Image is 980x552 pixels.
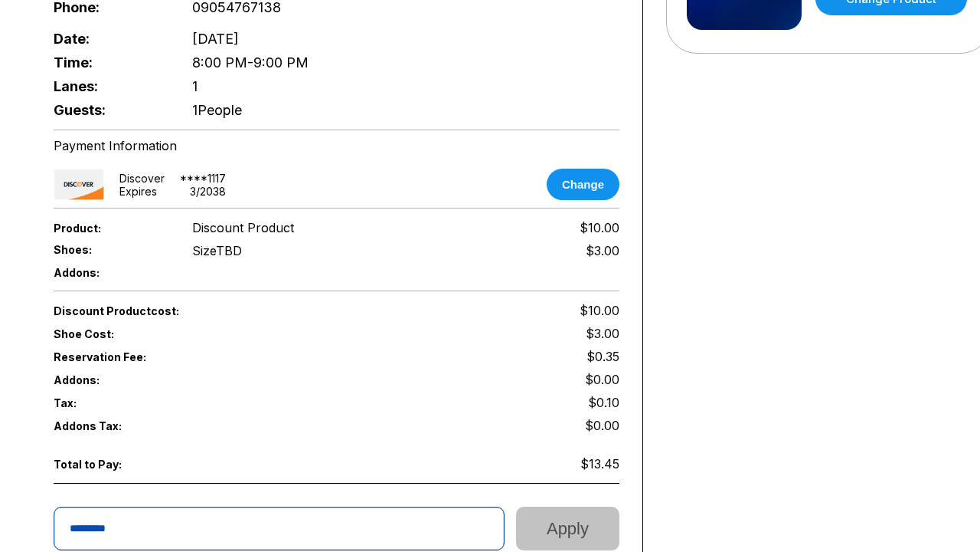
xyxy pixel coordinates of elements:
[192,102,242,118] span: 1 People
[54,373,167,386] span: Addons:
[54,458,167,471] span: Total to Pay:
[54,102,167,118] span: Guests:
[580,303,619,318] span: $10.00
[54,304,337,317] span: Discount Product cost:
[586,349,619,364] span: $0.35
[192,54,309,71] span: 8:00 PM - 9:00 PM
[192,31,239,47] span: [DATE]
[192,78,198,94] span: 1
[585,372,619,387] span: $0.00
[54,243,167,256] span: Shoes:
[54,396,167,409] span: Tax:
[585,418,619,433] span: $0.00
[54,54,167,71] span: Time:
[54,266,167,279] span: Addons:
[516,507,619,550] button: Apply
[547,169,619,200] button: Change
[54,31,167,47] span: Date:
[580,456,619,472] span: $13.45
[580,220,619,235] span: $10.00
[586,326,619,341] span: $3.00
[119,172,165,185] div: discover
[54,78,167,94] span: Lanes:
[54,350,337,363] span: Reservation Fee:
[190,185,226,198] div: 3 / 2038
[192,220,294,235] span: Discount Product
[54,169,104,200] img: card
[54,327,167,340] span: Shoe Cost:
[588,395,619,410] span: $0.10
[586,243,619,258] div: $3.00
[54,222,167,235] span: Product:
[192,243,242,258] div: Size TBD
[119,185,157,198] div: Expires
[54,138,619,153] div: Payment Information
[54,419,167,432] span: Addons Tax:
